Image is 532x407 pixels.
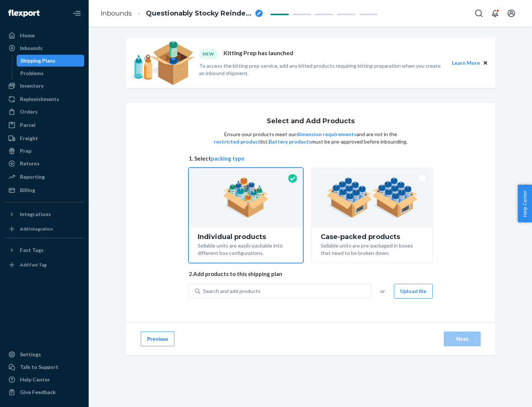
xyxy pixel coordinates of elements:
div: Parcel [20,121,35,129]
div: Give Feedback [20,388,56,396]
div: Inventory [20,82,44,90]
div: Returns [20,160,40,167]
div: Help Center [20,376,50,383]
a: Reporting [4,171,84,183]
div: Inbounds [20,44,42,52]
span: 2. Add products to this shipping plan [189,270,433,278]
a: Replenishments [4,93,84,105]
div: NEW [199,49,218,59]
div: Problems [20,70,44,77]
a: Settings [4,349,84,360]
div: Search and add products [203,287,260,295]
div: Integrations [20,211,51,218]
a: Billing [4,184,84,196]
button: Open account menu [504,6,519,21]
div: Prep [20,147,31,155]
a: Orders [4,106,84,118]
button: Previous [141,332,174,346]
button: restricted product [214,138,260,145]
a: Returns [4,158,84,169]
button: Upload file [394,284,433,299]
a: Home [4,30,84,41]
p: Ensure your products meet our and are not in the list. must be pre-approved before inbounding. [213,131,408,145]
img: Flexport logo [8,10,40,17]
button: Give Feedback [4,386,84,398]
a: Shipping Plans [17,55,85,67]
span: 1. Select [189,155,433,162]
div: Add Integration [20,226,53,232]
div: Orders [20,108,38,115]
button: Integrations [4,208,84,220]
span: Questionably Stocky Reindeer [146,9,252,18]
button: Fast Tags [4,244,84,256]
a: Add Integration [4,223,84,235]
div: Sellable units are easily packable into different box configurations. [198,240,294,257]
button: Close [481,59,490,67]
button: Battery products [269,138,311,145]
div: Home [20,32,35,39]
div: Shipping Plans [20,57,55,64]
div: Talk to Support [20,363,58,371]
h1: Select and Add Products [267,118,355,125]
a: Inventory [4,80,84,92]
button: Close Navigation [69,6,84,21]
div: Sellable units are pre-packaged in boxes that need to be broken down. [321,240,424,257]
a: Add Fast Tag [4,259,84,271]
div: Replenishments [20,95,59,103]
img: case-pack.59cecea509d18c883b923b81aeac6d0b.png [326,177,418,218]
div: Fast Tags [20,246,44,254]
button: Help Center [518,185,532,222]
button: Open notifications [488,6,502,21]
div: Freight [20,135,38,142]
span: or [380,287,385,295]
a: Inbounds [4,42,84,54]
ol: breadcrumbs [95,3,269,24]
button: Open Search Box [471,6,486,21]
img: individual-pack.facf35554cb0f1810c75b2bd6df2d64e.png [223,177,269,218]
button: Learn More [452,59,480,67]
a: Talk to Support [4,361,84,373]
div: Reporting [20,173,45,181]
p: Kitting Prep has launched [224,49,293,59]
p: To access the kitting prep service, add any kitted products requiring kitting preparation when yo... [199,62,445,77]
a: Inbounds [100,9,132,17]
div: Case-packed products [321,233,424,240]
a: Parcel [4,119,84,131]
button: Next [444,332,481,346]
a: Prep [4,145,84,157]
div: Next [450,335,474,343]
div: Settings [20,351,41,358]
a: Problems [17,67,85,79]
div: Individual products [198,233,294,240]
a: Help Center [4,374,84,386]
button: dimension requirements [296,131,357,138]
button: packing type [211,155,245,162]
div: Billing [20,186,35,194]
div: Add Fast Tag [20,262,47,268]
a: Freight [4,132,84,144]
